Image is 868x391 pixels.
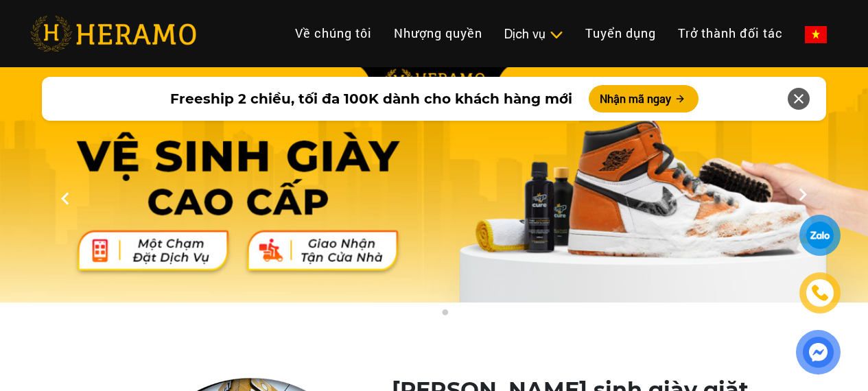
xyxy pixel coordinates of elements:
[417,309,431,322] button: 1
[811,284,829,302] img: phone-icon
[801,274,838,311] a: phone-icon
[284,19,383,48] a: Về chúng tôi
[549,28,563,42] img: subToggleIcon
[383,19,493,48] a: Nhượng quyền
[667,19,794,48] a: Trở thành đối tác
[805,26,827,43] img: vn-flag.png
[30,16,196,51] img: heramo-logo.png
[574,19,667,48] a: Tuyển dụng
[504,25,563,43] div: Dịch vụ
[170,88,572,109] span: Freeship 2 chiều, tối đa 100K dành cho khách hàng mới
[438,309,451,322] button: 2
[589,85,699,112] button: Nhận mã ngay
